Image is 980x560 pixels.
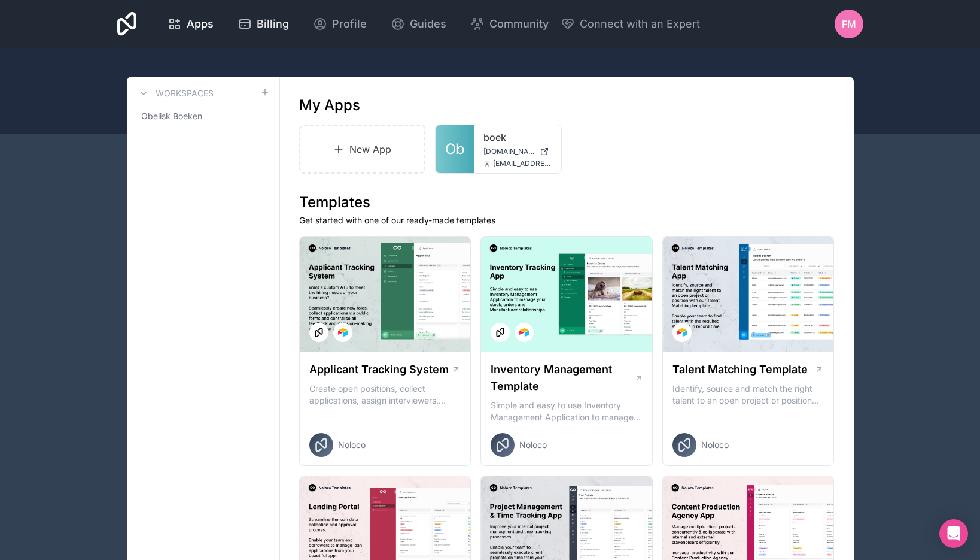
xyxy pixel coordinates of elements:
span: Noloco [519,439,547,451]
a: [DOMAIN_NAME] [483,147,552,156]
p: Simple and easy to use Inventory Management Application to manage your stock, orders and Manufact... [491,399,643,423]
p: Get started with one of our ready-made templates [299,214,835,226]
p: Create open positions, collect applications, assign interviewers, centralise candidate feedback a... [309,383,461,407]
h1: Inventory Management Template [491,361,634,395]
span: Guides [410,16,446,32]
span: Billing [257,16,289,32]
a: Obelisk Boeken [136,105,270,127]
img: Airtable Logo [519,328,529,337]
h1: Templates [299,193,835,212]
a: Community [461,11,558,37]
img: Airtable Logo [338,328,348,337]
span: Connect with an Expert [580,16,700,32]
span: Noloco [338,439,366,451]
h3: Workspaces [156,87,214,99]
a: Profile [303,11,376,37]
span: [DOMAIN_NAME] [483,147,535,156]
p: Identify, source and match the right talent to an open project or position with our Talent Matchi... [672,383,824,407]
div: Open Intercom Messenger [939,519,968,548]
span: [EMAIL_ADDRESS][DOMAIN_NAME] [493,159,552,168]
a: boek [483,130,552,144]
span: Profile [332,16,367,32]
a: Guides [381,11,456,37]
span: Noloco [701,439,729,451]
span: Community [489,16,549,32]
h1: Applicant Tracking System [309,361,449,378]
span: Apps [187,16,214,32]
a: Ob [436,125,474,173]
a: Billing [228,11,299,37]
h1: Talent Matching Template [672,361,808,378]
button: Connect with an Expert [561,16,700,32]
img: Airtable Logo [677,328,687,337]
a: New App [299,125,426,174]
span: Obelisk Boeken [141,110,202,122]
a: Apps [158,11,223,37]
h1: My Apps [299,96,360,115]
span: FM [842,17,856,31]
span: Ob [445,140,465,159]
a: Workspaces [136,86,214,101]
